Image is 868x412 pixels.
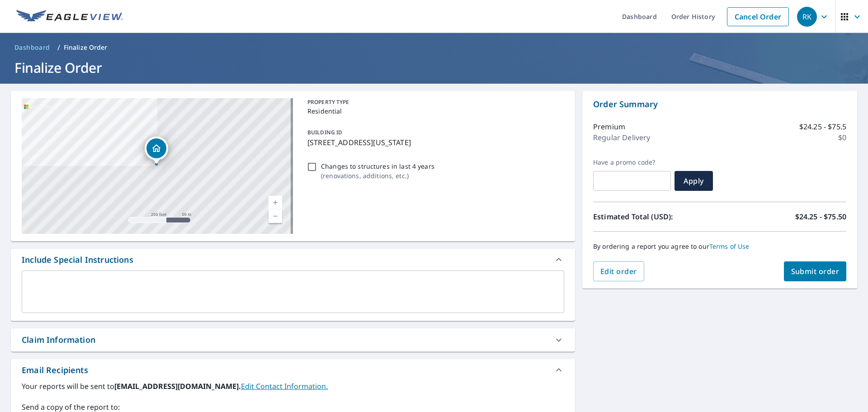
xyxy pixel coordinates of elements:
p: [STREET_ADDRESS][US_STATE] [307,137,561,148]
div: RK [797,7,817,27]
p: ( renovations, additions, etc. ) [321,171,434,180]
button: Apply [675,171,713,191]
b: [EMAIL_ADDRESS][DOMAIN_NAME]. [114,381,241,391]
span: Edit order [600,266,637,276]
p: PROPERTY TYPE [307,98,561,106]
h1: Finalize Order [11,58,857,77]
button: Edit order [593,261,644,281]
img: EV Logo [16,10,123,24]
p: $24.25 - $75.50 [795,211,846,222]
p: Regular Delivery [593,132,650,143]
li: / [57,42,60,53]
a: Terms of Use [709,242,750,251]
p: Changes to structures in last 4 years [321,161,434,171]
span: Dashboard [14,43,50,52]
p: Finalize Order [64,43,108,52]
div: Claim Information [11,328,575,351]
div: Include Special Instructions [11,249,575,270]
div: Email Recipients [22,364,88,376]
p: $0 [838,132,846,143]
p: By ordering a report you agree to our [593,242,846,251]
label: Have a promo code? [593,158,671,166]
a: Cancel Order [727,7,789,26]
div: Include Special Instructions [22,254,133,266]
a: Current Level 17, Zoom In [269,196,282,209]
a: Dashboard [11,40,54,55]
p: Estimated Total (USD): [593,211,720,222]
label: Your reports will be sent to [22,381,564,392]
p: Order Summary [593,98,846,110]
p: Residential [307,106,561,116]
nav: breadcrumb [11,40,857,55]
span: Submit order [791,266,840,276]
p: BUILDING ID [307,128,342,136]
div: Claim Information [22,334,95,346]
a: Current Level 17, Zoom Out [269,209,282,223]
span: Apply [682,176,706,186]
div: Dropped pin, building 1, Residential property, 1616 Louisiana St Lawrence, KS 66044 [145,137,168,165]
button: Submit order [784,261,847,281]
p: $24.25 - $75.5 [799,121,846,132]
p: Premium [593,121,625,132]
div: Email Recipients [11,359,575,381]
a: EditContactInfo [241,381,328,391]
